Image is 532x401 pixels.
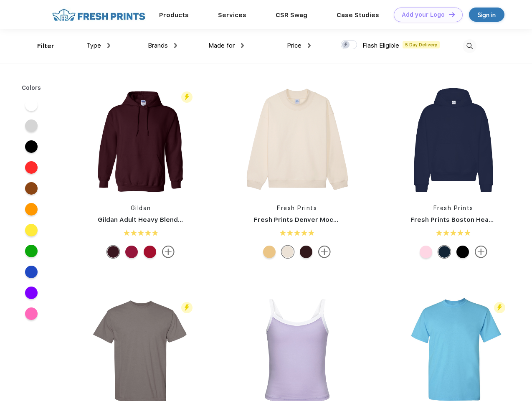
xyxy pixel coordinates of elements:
img: dropdown.png [241,43,244,48]
img: more.svg [162,246,175,258]
div: Maroon [107,246,119,258]
a: Products [159,11,189,19]
a: Fresh Prints [277,205,317,211]
img: flash_active_toggle.svg [494,302,505,313]
div: Buttermilk [281,246,294,258]
div: Burgundy [300,246,312,258]
div: Black [456,246,469,258]
a: Gildan [131,205,151,211]
div: Pink [420,246,432,258]
img: fo%20logo%202.webp [50,8,148,22]
img: DT [449,12,455,17]
span: 5 Day Delivery [403,41,440,48]
span: Flash Eligible [362,42,399,49]
img: func=resize&h=266 [241,84,352,195]
a: Sign in [469,8,504,22]
div: Colors [15,84,48,92]
img: dropdown.png [174,43,177,48]
img: more.svg [475,246,487,258]
div: Antiq Cherry Red [125,246,138,258]
img: flash_active_toggle.svg [181,91,193,103]
div: Filter [37,41,54,51]
span: Price [287,42,301,49]
span: Type [86,42,101,49]
a: Fresh Prints [433,205,474,211]
img: dropdown.png [308,43,311,48]
img: func=resize&h=266 [85,84,196,195]
span: Made for [208,42,235,49]
img: func=resize&h=266 [398,84,509,195]
div: Bahama Yellow [263,246,276,258]
div: Sign in [478,10,496,20]
span: Brands [148,42,168,49]
img: dropdown.png [107,43,110,48]
a: Fresh Prints Denver Mock Neck Heavyweight Sweatshirt [254,216,435,223]
div: Add your Logo [402,11,445,18]
div: Navy [438,246,451,258]
img: more.svg [318,246,331,258]
a: Gildan Adult Heavy Blend 8 Oz. 50/50 Hooded Sweatshirt [98,216,280,223]
div: Cherry Red [144,246,156,258]
img: desktop_search.svg [463,39,476,53]
img: flash_active_toggle.svg [181,302,193,313]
